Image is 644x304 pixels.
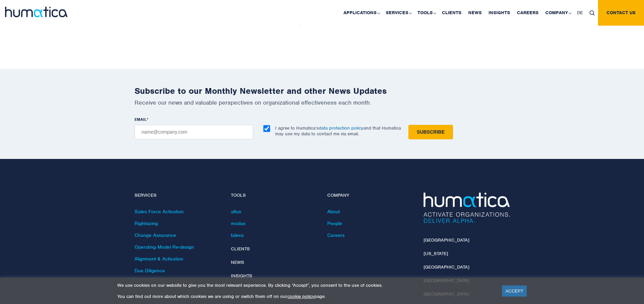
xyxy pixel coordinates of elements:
[287,294,314,299] a: cookie policy
[135,220,158,226] a: Rightsizing
[231,209,241,215] a: altus
[117,282,494,288] p: We use cookies on our website to give you the most relevant experience. By clicking “Accept”, you...
[424,251,448,256] a: [US_STATE]
[135,117,147,122] span: EMAIL
[502,285,527,297] a: ACCEPT
[408,125,453,139] input: Subscribe
[263,125,270,132] input: I agree to Humatica’sdata protection policyand that Humatica may use my data to contact me via em...
[590,10,595,16] img: search_icon
[135,125,253,139] input: name@company.com
[424,264,469,270] a: [GEOGRAPHIC_DATA]
[135,256,183,262] a: Alignment & Activation
[275,125,401,137] p: I agree to Humatica’s and that Humatica may use my data to contact me via email.
[424,237,469,243] a: [GEOGRAPHIC_DATA]
[135,232,176,238] a: Change Assurance
[135,193,221,198] h4: Services
[577,10,583,16] span: DE
[135,244,194,250] a: Operating Model Re-design
[231,193,317,198] h4: Tools
[327,232,344,238] a: Careers
[327,209,340,215] a: About
[424,193,510,223] img: Humatica
[231,273,252,279] a: Insights
[135,86,510,96] h2: Subscribe to our Monthly Newsletter and other News Updates
[231,259,244,265] a: News
[135,209,184,215] a: Sales Force Activation
[5,7,68,17] img: logo
[135,268,165,274] a: Due Diligence
[231,246,250,252] a: Clients
[327,220,342,226] a: People
[327,193,413,198] h4: Company
[231,220,245,226] a: modas
[117,294,494,299] p: You can find out more about which cookies we are using or switch them off on our page.
[319,125,363,131] a: data protection policy
[231,232,244,238] a: taleva
[135,99,510,106] p: Receive our news and valuable perspectives on organizational effectiveness each month.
